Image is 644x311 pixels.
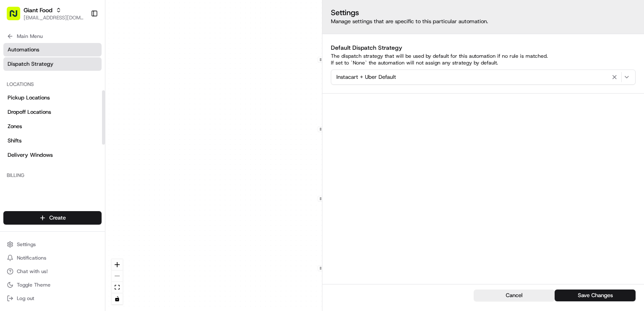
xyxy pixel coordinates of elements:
[112,259,123,271] button: zoom in
[24,6,52,14] button: Giant Food
[17,282,51,288] span: Toggle Theme
[143,83,153,93] button: Start new chat
[3,252,102,264] button: Notifications
[8,137,21,145] span: Shifts
[17,33,43,40] span: Main Menu
[29,89,107,96] div: We're available if you need us!
[8,80,24,96] img: 1736555255976-a54dd68f-1ca7-489b-9aae-adbdc363a1c4
[3,279,102,291] button: Toggle Theme
[5,119,68,134] a: 📗Knowledge Base
[24,14,84,21] button: [EMAIL_ADDRESS][DOMAIN_NAME]
[8,108,51,116] span: Dropoff Locations
[80,122,135,131] span: API Documentation
[3,57,102,71] a: Dispatch Strategy
[3,120,102,133] a: Zones
[59,142,102,149] a: Powered byPylon
[29,80,138,89] div: Start new chat
[3,43,102,56] a: Automations
[3,30,102,42] button: Main Menu
[331,8,636,17] h2: Settings
[8,123,15,130] div: 📗
[3,169,102,182] div: Billing
[17,295,34,302] span: Log out
[555,290,636,301] button: Save Changes
[331,18,636,25] p: Manage settings that are specific to this particular automation.
[8,123,22,130] span: Zones
[8,46,39,54] span: Automations
[71,123,78,130] div: 💻
[3,148,102,162] a: Delivery Windows
[331,53,636,66] p: The dispatch strategy that will be used by default for this automation if no rule is matched. If ...
[8,151,53,159] span: Delivery Windows
[3,134,102,147] a: Shifts
[68,119,139,134] a: 💻API Documentation
[8,8,25,25] img: Nash
[336,73,396,81] span: Instacart + Uber Default
[112,282,123,293] button: fit view
[3,265,102,277] button: Chat with us!
[22,54,139,63] input: Clear
[17,268,48,275] span: Chat with us!
[3,239,102,250] button: Settings
[112,293,123,305] button: toggle interactivity
[49,214,66,222] span: Create
[3,91,102,105] a: Pickup Locations
[3,105,102,119] a: Dropoff Locations
[3,3,87,24] button: Giant Food[EMAIL_ADDRESS][DOMAIN_NAME]
[8,60,54,68] span: Dispatch Strategy
[84,143,102,149] span: Pylon
[8,94,50,102] span: Pickup Locations
[331,44,402,51] label: Default Dispatch Strategy
[474,290,555,301] button: Cancel
[8,34,153,47] p: Welcome 👋
[3,292,102,304] button: Log out
[3,211,102,225] button: Create
[17,255,46,261] span: Notifications
[331,70,636,85] button: Instacart + Uber Default
[17,122,64,131] span: Knowledge Base
[17,241,36,248] span: Settings
[3,78,102,91] div: Locations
